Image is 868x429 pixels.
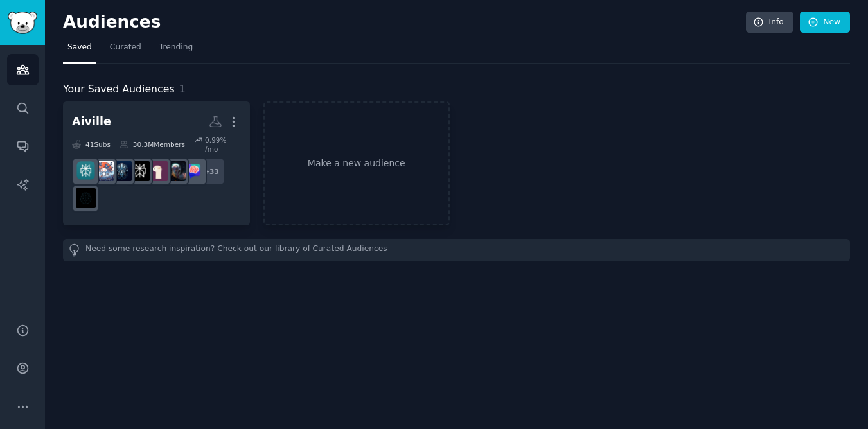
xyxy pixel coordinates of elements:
div: Need some research inspiration? Check out our library of [63,239,850,261]
div: 41 Sub s [72,136,111,153]
img: AI_Agents [94,161,114,181]
img: perplexity_ai [130,161,150,181]
div: + 33 [198,158,225,185]
img: ChatGPTPromptGenius [184,161,204,181]
a: Aiville41Subs30.3MMembers0.99% /mo+33ChatGPTPromptGeniussingularityLocalLLaMAperplexity_aiPostAIA... [63,101,250,225]
img: LocalLLaMA [148,161,168,181]
a: Curated Audiences [313,243,387,257]
img: AiForSmallBusiness [76,188,96,208]
img: PostAI [112,161,132,181]
a: Make a new audience [263,101,450,225]
span: Trending [159,42,193,53]
a: Trending [155,37,197,64]
img: Perplexity [76,161,96,181]
span: Saved [67,42,92,53]
img: singularity [166,161,186,181]
a: Info [746,12,793,33]
div: Aiville [72,114,111,130]
img: GummySearch logo [8,12,37,34]
span: Curated [110,42,141,53]
span: 1 [179,83,186,95]
a: Saved [63,37,96,64]
h2: Audiences [63,12,746,33]
span: Your Saved Audiences [63,82,175,98]
div: 30.3M Members [120,136,185,153]
a: New [800,12,850,33]
a: Curated [105,37,146,64]
div: 0.99 % /mo [205,136,240,153]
